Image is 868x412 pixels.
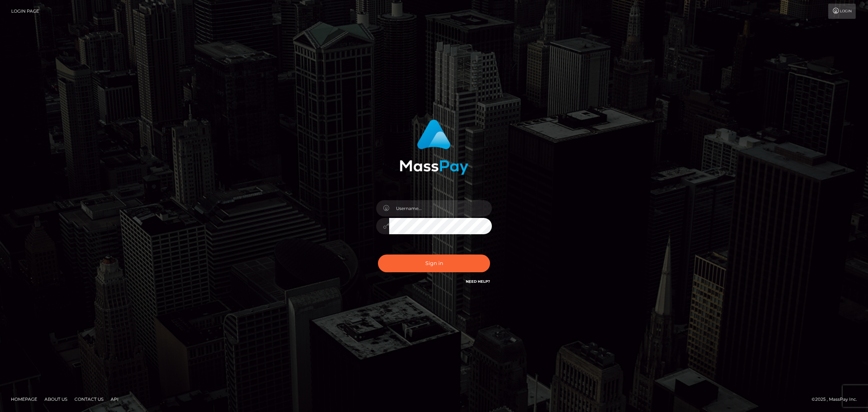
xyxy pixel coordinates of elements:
a: Need Help? [466,279,490,284]
div: © 2025 , MassPay Inc. [812,395,863,403]
input: Username... [389,200,492,216]
a: API [108,394,122,405]
a: Homepage [8,394,40,405]
a: Login Page [11,4,39,19]
a: Login [828,4,856,19]
a: Contact Us [72,394,106,405]
a: About Us [42,394,70,405]
img: MassPay Login [400,119,468,175]
button: Sign in [378,255,490,272]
